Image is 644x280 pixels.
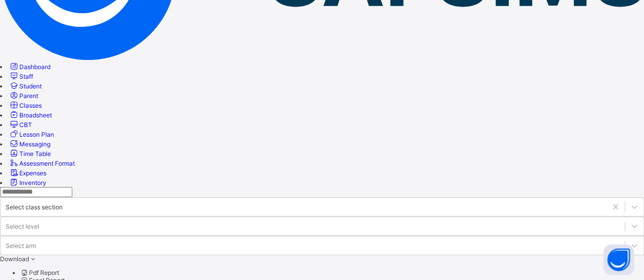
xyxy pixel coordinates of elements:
a: Broadsheet [9,111,52,119]
span: Time Table [19,150,51,158]
span: Student [19,82,42,90]
a: Student [9,82,42,90]
span: Lesson Plan [19,131,54,138]
a: Staff [9,73,33,80]
span: Messaging [19,140,50,148]
div: Select class section [6,203,63,210]
a: Dashboard [9,63,50,71]
span: Expenses [19,169,46,177]
a: Assessment Format [9,160,75,167]
div: Select level [6,222,39,230]
a: Classes [9,102,42,109]
span: Parent [19,92,38,100]
span: Broadsheet [19,111,52,119]
a: Expenses [9,169,46,177]
span: Inventory [19,179,46,186]
span: Classes [19,102,42,109]
a: Parent [9,92,38,100]
div: Select arm [6,241,36,249]
a: Messaging [9,140,50,148]
li: dropdown-list-item-null-0 [20,269,644,276]
button: Open asap [603,244,634,275]
a: Time Table [9,150,51,158]
a: Inventory [9,179,46,186]
span: Dashboard [19,63,50,71]
a: Lesson Plan [9,131,54,138]
span: Staff [19,73,33,80]
span: Assessment Format [19,160,75,167]
a: CBT [9,121,32,129]
span: CBT [19,121,32,129]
